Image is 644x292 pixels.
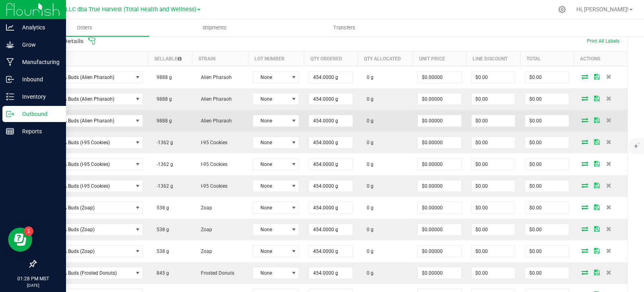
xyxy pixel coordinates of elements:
input: 0 [418,246,461,257]
input: 0 [472,159,515,170]
input: 0 [525,115,568,126]
input: 0 [525,180,568,192]
input: 0 [418,180,461,192]
th: Lot Number [248,52,304,66]
span: BULK - A Buds (Alien Pharaoh) [41,93,133,105]
input: 0 [418,72,461,83]
span: 538 g [153,249,169,254]
span: Delete Order Detail [603,205,615,209]
input: 0 [472,246,515,257]
input: 0 [525,202,568,213]
span: BULK - A Buds (Alien Pharaoh) [41,115,133,126]
input: 0 [418,159,461,170]
th: Item [36,52,148,66]
th: Actions [574,52,627,66]
th: Unit Price [413,52,466,66]
span: 845 g [153,270,169,276]
span: Transfers [322,24,366,31]
span: 538 g [153,205,169,211]
span: NO DATA FOUND [41,115,143,127]
input: 0 [525,159,568,170]
span: BULK - A Buds (Zoap) [41,224,133,235]
span: BULK - A Buds (Zoap) [41,202,133,213]
inline-svg: Reports [6,127,14,135]
p: Reports [14,126,62,136]
span: NO DATA FOUND [41,93,143,105]
input: 0 [309,115,352,126]
inline-svg: Inventory [6,93,14,101]
inline-svg: Grow [6,41,14,49]
input: 0 [525,224,568,235]
span: None [253,246,289,257]
span: Alien Pharaoh [197,96,232,102]
span: BULK - A Buds (Frosted Donuts) [41,267,133,279]
input: 0 [418,137,461,148]
input: 0 [309,202,352,213]
span: Save Order Detail [591,226,603,231]
span: BULK - A Buds (I-95 Cookies) [41,180,133,192]
span: I-95 Cookies [197,162,227,167]
input: 0 [472,267,515,279]
span: 0 g [363,183,374,189]
span: I-95 Cookies [197,183,227,189]
span: BULK - A Buds (Zoap) [41,246,133,257]
input: 0 [472,93,515,105]
span: Delete Order Detail [603,270,615,275]
span: None [253,159,289,170]
p: Outbound [14,109,62,119]
span: Zoap [197,249,212,254]
span: 0 g [363,227,374,232]
span: 9888 g [153,96,172,102]
span: 0 g [363,162,374,167]
th: Strain [192,52,248,66]
span: Zoap [197,205,212,211]
span: 538 g [153,227,169,232]
span: Alien Pharaoh [197,118,232,124]
p: Inventory [14,92,62,101]
span: 0 g [363,118,374,124]
span: None [253,267,289,279]
span: BULK - A Buds (I-95 Cookies) [41,137,133,148]
input: 0 [525,267,568,279]
input: 0 [472,202,515,213]
span: Save Order Detail [591,74,603,79]
span: BULK - A Buds (I-95 Cookies) [41,159,133,170]
span: 9888 g [153,118,172,124]
div: Manage settings [557,6,567,13]
span: Save Order Detail [591,183,603,188]
p: 01:28 PM MST [4,275,62,282]
inline-svg: Manufacturing [6,58,14,66]
input: 0 [418,224,461,235]
input: 0 [309,246,352,257]
span: NO DATA FOUND [41,158,143,170]
span: None [253,93,289,105]
input: 0 [472,180,515,192]
input: 0 [525,246,568,257]
span: NO DATA FOUND [41,245,143,257]
span: 0 g [363,75,374,80]
input: 0 [418,115,461,126]
input: 0 [525,137,568,148]
span: BULK - A Buds (Alien Pharaoh) [41,72,133,83]
th: Qty Allocated [358,52,413,66]
th: Total [520,52,574,66]
p: [DATE] [4,282,62,288]
span: Delete Order Detail [603,74,615,79]
span: NO DATA FOUND [41,267,143,279]
span: Orders [66,24,103,31]
span: Save Order Detail [591,161,603,166]
span: -1362 g [153,140,173,145]
input: 0 [525,72,568,83]
span: 0 g [363,205,374,211]
span: None [253,180,289,192]
span: None [253,72,289,83]
span: Delete Order Detail [603,96,615,101]
span: I-95 Cookies [197,140,227,145]
span: Save Order Detail [591,139,603,144]
span: Hi, [PERSON_NAME]! [576,6,629,12]
input: 0 [309,72,352,83]
input: 0 [309,159,352,170]
span: Save Order Detail [591,270,603,275]
span: 0 g [363,270,374,276]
